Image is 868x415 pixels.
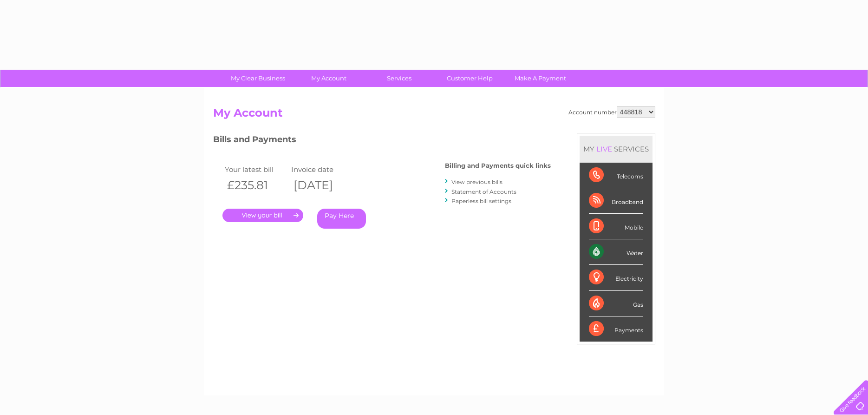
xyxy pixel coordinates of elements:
[220,70,296,87] a: My Clear Business
[222,176,289,195] th: £235.81
[289,176,356,195] th: [DATE]
[445,162,551,169] h4: Billing and Payments quick links
[431,70,508,87] a: Customer Help
[222,163,289,176] td: Your latest bill
[589,316,643,342] div: Payments
[589,291,643,316] div: Gas
[213,106,655,124] h2: My Account
[589,188,643,214] div: Broadband
[213,133,551,149] h3: Bills and Payments
[451,178,503,185] a: View previous bills
[502,70,579,87] a: Make A Payment
[589,214,643,239] div: Mobile
[361,70,437,87] a: Services
[222,209,303,222] a: .
[451,188,516,195] a: Statement of Accounts
[594,145,614,153] div: LIVE
[589,265,643,290] div: Electricity
[589,163,643,188] div: Telecoms
[451,198,511,204] a: Paperless bill settings
[317,209,366,229] a: Pay Here
[290,70,367,87] a: My Account
[568,106,655,118] div: Account number
[589,239,643,265] div: Water
[289,163,356,176] td: Invoice date
[580,136,653,162] div: MY SERVICES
